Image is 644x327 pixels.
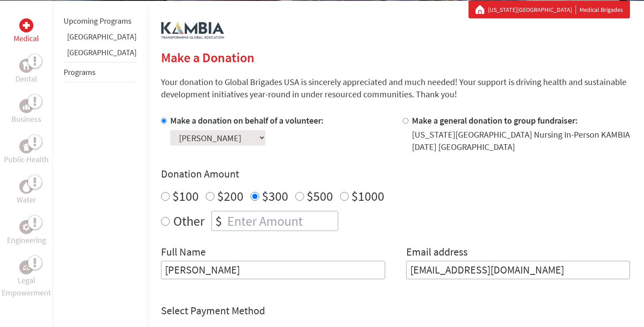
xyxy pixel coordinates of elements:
a: EngineeringEngineering [7,220,46,246]
p: Dental [15,73,37,85]
div: $ [212,211,225,231]
a: [GEOGRAPHIC_DATA] [67,32,136,42]
label: $200 [217,188,243,204]
div: Legal Empowerment [19,260,33,274]
label: Full Name [161,245,206,261]
li: Panama [64,46,136,62]
label: $1000 [351,188,384,204]
div: Dental [19,59,33,73]
li: Belize [64,31,136,46]
label: $300 [262,188,288,204]
label: $100 [172,188,199,204]
a: WaterWater [17,180,36,206]
p: Business [11,113,41,125]
p: Legal Empowerment [2,274,51,299]
label: Other [173,211,204,231]
div: [US_STATE][GEOGRAPHIC_DATA] Nursing In-Person KAMBIA [DATE] [GEOGRAPHIC_DATA] [412,128,630,153]
p: Public Health [4,153,49,166]
div: Public Health [19,139,33,153]
p: Water [17,194,36,206]
input: Enter Amount [225,211,338,231]
label: $500 [307,188,333,204]
a: MedicalMedical [14,18,39,45]
h4: Donation Amount [161,167,630,181]
input: Your Email [406,261,630,279]
a: Upcoming Programs [64,16,132,26]
div: Medical [19,18,33,32]
img: Public Health [23,142,30,151]
img: Water [23,181,30,192]
a: Public HealthPublic Health [4,139,49,166]
img: Legal Empowerment [23,265,30,270]
p: Medical [14,32,39,45]
a: Legal EmpowermentLegal Empowerment [2,260,51,299]
p: Engineering [7,234,46,246]
a: Programs [64,67,96,77]
div: Engineering [19,220,33,234]
img: Dental [23,61,30,70]
a: [GEOGRAPHIC_DATA] [67,47,136,57]
label: Make a general donation to group fundraiser: [412,115,578,126]
p: Your donation to Global Brigades USA is sincerely appreciated and much needed! Your support is dr... [161,76,630,100]
h4: Select Payment Method [161,304,630,318]
a: DentalDental [15,59,37,85]
div: Water [19,180,33,194]
li: Upcoming Programs [64,11,136,31]
a: [US_STATE][GEOGRAPHIC_DATA] [488,5,576,14]
h2: Make a Donation [161,50,630,65]
label: Email address [406,245,468,261]
div: Business [19,99,33,113]
li: Programs [64,62,136,82]
img: Engineering [23,224,30,231]
a: BusinessBusiness [11,99,41,125]
label: Make a donation on behalf of a volunteer: [170,115,324,126]
img: Medical [23,22,30,29]
img: Business [23,103,30,110]
input: Enter Full Name [161,261,385,279]
img: logo-kambia.png [161,22,224,39]
div: Medical Brigades [476,5,623,14]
